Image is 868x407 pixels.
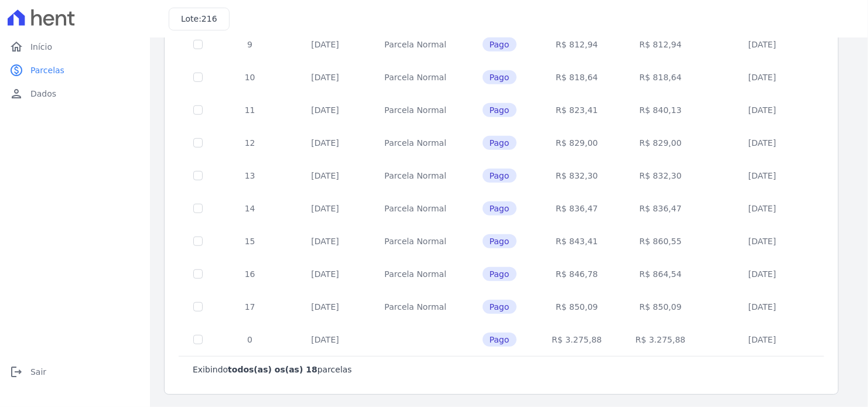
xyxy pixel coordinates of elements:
td: [DATE] [702,28,822,61]
input: Só é possível selecionar pagamentos em aberto [193,302,203,312]
td: [DATE] [702,192,822,225]
input: Só é possível selecionar pagamentos em aberto [193,237,203,246]
td: [DATE] [283,290,367,323]
input: Só é possível selecionar pagamentos em aberto [193,40,203,49]
td: R$ 829,00 [535,126,619,159]
td: R$ 864,54 [618,258,702,290]
td: Parcela Normal [367,94,464,126]
i: paid [9,63,23,77]
input: Só é possível selecionar pagamentos em aberto [193,73,203,82]
span: Pago [483,300,517,314]
td: [DATE] [283,323,367,356]
a: personDados [5,82,145,105]
td: R$ 846,78 [535,258,619,290]
td: [DATE] [702,126,822,159]
td: [DATE] [283,258,367,290]
span: Pago [483,70,517,84]
td: 11 [217,94,283,126]
td: [DATE] [702,159,822,192]
td: R$ 812,94 [618,28,702,61]
td: 12 [217,126,283,159]
input: Só é possível selecionar pagamentos em aberto [193,138,203,148]
span: Sair [30,366,46,378]
i: home [9,40,23,54]
input: Só é possível selecionar pagamentos em aberto [193,204,203,213]
input: Só é possível selecionar pagamentos em aberto [193,269,203,279]
td: Parcela Normal [367,258,464,290]
td: 15 [217,225,283,258]
td: 14 [217,192,283,225]
span: Pago [483,103,517,117]
td: R$ 832,30 [618,159,702,192]
p: Exibindo parcelas [193,364,352,375]
a: logoutSair [5,360,145,384]
span: Pago [483,333,517,347]
td: Parcela Normal [367,192,464,225]
td: 16 [217,258,283,290]
td: 17 [217,290,283,323]
td: R$ 829,00 [618,126,702,159]
td: [DATE] [283,159,367,192]
td: R$ 818,64 [535,61,619,94]
td: [DATE] [702,225,822,258]
a: homeInício [5,35,145,59]
td: Parcela Normal [367,126,464,159]
span: Pago [483,169,517,183]
td: Parcela Normal [367,290,464,323]
span: Início [30,41,52,53]
td: Parcela Normal [367,28,464,61]
td: Parcela Normal [367,159,464,192]
td: R$ 836,47 [618,192,702,225]
span: Pago [483,201,517,216]
td: [DATE] [702,94,822,126]
td: 0 [217,323,283,356]
td: [DATE] [283,28,367,61]
i: logout [9,365,23,379]
span: 216 [201,14,217,23]
input: Só é possível selecionar pagamentos em aberto [193,335,203,344]
b: todos(as) os(as) 18 [228,365,317,374]
td: [DATE] [702,323,822,356]
td: R$ 850,09 [535,290,619,323]
td: [DATE] [283,61,367,94]
span: Pago [483,136,517,150]
td: [DATE] [283,192,367,225]
td: R$ 3.275,88 [618,323,702,356]
span: Pago [483,37,517,52]
td: [DATE] [283,225,367,258]
td: [DATE] [702,290,822,323]
td: R$ 836,47 [535,192,619,225]
td: R$ 812,94 [535,28,619,61]
span: Pago [483,267,517,281]
span: Parcelas [30,64,64,76]
td: 13 [217,159,283,192]
td: 9 [217,28,283,61]
td: [DATE] [283,94,367,126]
td: [DATE] [283,126,367,159]
td: R$ 860,55 [618,225,702,258]
td: Parcela Normal [367,225,464,258]
td: [DATE] [702,61,822,94]
td: R$ 823,41 [535,94,619,126]
td: 10 [217,61,283,94]
input: Só é possível selecionar pagamentos em aberto [193,171,203,180]
h3: Lote: [181,13,217,25]
i: person [9,87,23,101]
td: R$ 843,41 [535,225,619,258]
td: R$ 850,09 [618,290,702,323]
td: R$ 832,30 [535,159,619,192]
span: Dados [30,88,56,100]
td: Parcela Normal [367,61,464,94]
td: [DATE] [702,258,822,290]
td: R$ 818,64 [618,61,702,94]
span: Pago [483,234,517,248]
td: R$ 840,13 [618,94,702,126]
td: R$ 3.275,88 [535,323,619,356]
a: paidParcelas [5,59,145,82]
input: Só é possível selecionar pagamentos em aberto [193,105,203,115]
